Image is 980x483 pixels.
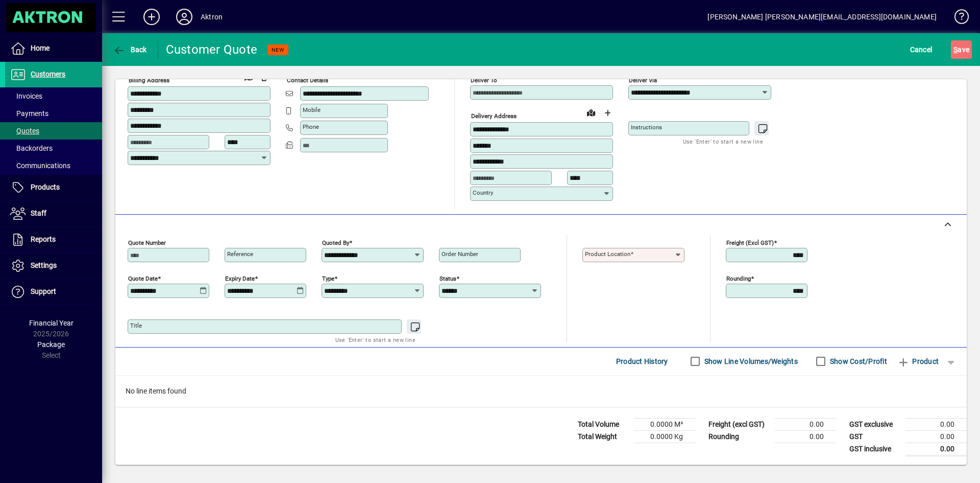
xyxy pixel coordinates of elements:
[303,106,321,113] mat-label: Mobile
[683,135,763,147] mat-hint: Use 'Enter' to start a new line
[5,279,102,305] a: Support
[5,157,102,174] a: Communications
[225,274,255,282] mat-label: Expiry date
[31,44,50,52] span: Home
[703,430,775,443] td: Rounding
[115,376,967,407] div: No line items found
[10,162,70,170] span: Communications
[897,353,939,370] span: Product
[844,418,905,430] td: GST exclusive
[471,77,497,84] mat-label: Deliver To
[947,2,967,35] a: Knowledge Base
[31,235,56,243] span: Reports
[5,87,102,105] a: Invoices
[322,274,334,282] mat-label: Type
[128,274,158,282] mat-label: Quote date
[128,239,166,246] mat-label: Quote number
[31,209,46,217] span: Staff
[5,201,102,226] a: Staff
[910,41,933,58] span: Cancel
[726,239,774,246] mat-label: Freight (excl GST)
[775,430,836,443] td: 0.00
[905,418,967,430] td: 0.00
[775,418,836,430] td: 0.00
[135,8,168,26] button: Add
[726,274,751,282] mat-label: Rounding
[166,41,258,58] div: Customer Quote
[31,261,57,269] span: Settings
[110,40,150,59] button: Back
[31,183,60,191] span: Products
[257,69,273,85] button: Copy to Delivery address
[599,105,616,121] button: Choose address
[201,9,223,25] div: Aktron
[573,430,634,443] td: Total Weight
[322,239,349,246] mat-label: Quoted by
[629,77,657,84] mat-label: Deliver via
[573,418,634,430] td: Total Volume
[10,144,53,152] span: Backorders
[908,40,935,59] button: Cancel
[951,40,972,59] button: Save
[272,47,284,53] span: NEW
[227,250,253,258] mat-label: Reference
[5,227,102,252] a: Reports
[10,92,42,100] span: Invoices
[631,124,662,131] mat-label: Instructions
[703,418,775,430] td: Freight (excl GST)
[442,250,478,258] mat-label: Order number
[10,109,48,118] span: Payments
[892,352,944,371] button: Product
[168,8,201,26] button: Profile
[473,189,493,196] mat-label: Country
[844,430,905,443] td: GST
[828,356,887,366] label: Show Cost/Profit
[439,274,456,282] mat-label: Status
[953,41,969,58] span: ave
[953,45,958,54] span: S
[583,104,599,121] a: View on map
[5,175,102,200] a: Products
[5,140,102,157] a: Backorders
[707,9,937,25] div: [PERSON_NAME] [PERSON_NAME][EMAIL_ADDRESS][DOMAIN_NAME]
[335,334,415,346] mat-hint: Use 'Enter' to start a new line
[10,127,39,135] span: Quotes
[585,250,630,258] mat-label: Product location
[5,105,102,122] a: Payments
[634,430,695,443] td: 0.0000 Kg
[5,253,102,279] a: Settings
[702,356,798,366] label: Show Line Volumes/Weights
[37,340,65,349] span: Package
[102,40,158,59] app-page-header-button: Back
[31,287,56,295] span: Support
[113,45,147,54] span: Back
[905,443,967,455] td: 0.00
[5,122,102,140] a: Quotes
[616,353,668,370] span: Product History
[844,443,905,455] td: GST inclusive
[130,322,142,329] mat-label: Title
[240,68,257,85] a: View on map
[612,352,672,371] button: Product History
[29,319,73,327] span: Financial Year
[303,123,319,130] mat-label: Phone
[634,418,695,430] td: 0.0000 M³
[905,430,967,443] td: 0.00
[31,70,65,78] span: Customers
[5,36,102,61] a: Home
